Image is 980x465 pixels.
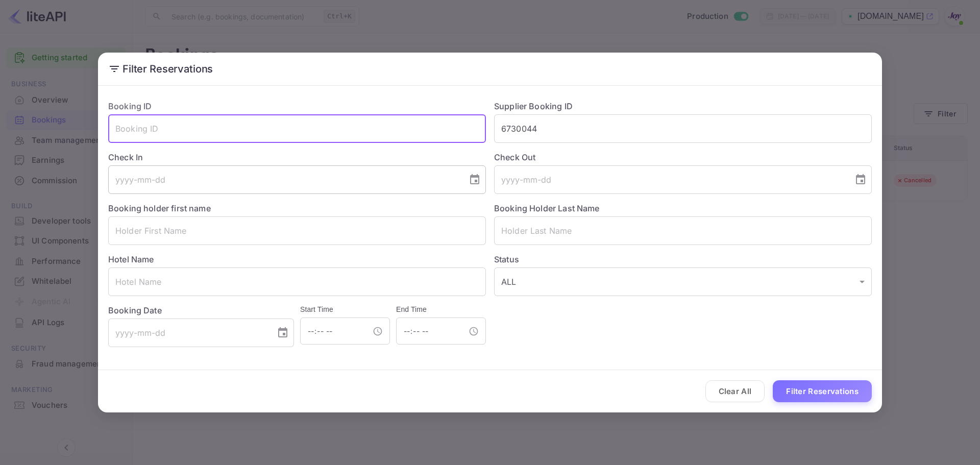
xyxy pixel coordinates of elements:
input: Holder First Name [108,216,486,245]
input: Supplier Booking ID [494,114,872,143]
button: Clear All [705,380,765,402]
h2: Filter Reservations [98,53,882,85]
label: Booking holder first name [108,203,211,213]
input: yyyy-mm-dd [494,165,846,194]
h6: End Time [396,304,486,315]
label: Booking ID [108,101,152,111]
label: Status [494,253,872,265]
h6: Start Time [300,304,390,315]
input: yyyy-mm-dd [108,319,268,347]
div: ALL [494,267,872,296]
input: Holder Last Name [494,216,872,245]
button: Choose date [464,169,485,190]
input: Hotel Name [108,267,486,296]
input: Booking ID [108,114,486,143]
label: Booking Holder Last Name [494,203,600,213]
label: Supplier Booking ID [494,101,573,111]
label: Booking Date [108,304,294,316]
label: Check Out [494,151,872,163]
button: Choose date [273,323,293,343]
input: yyyy-mm-dd [108,165,460,194]
label: Hotel Name [108,254,154,264]
button: Filter Reservations [773,380,872,402]
label: Check In [108,151,486,163]
button: Choose date [850,169,871,190]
